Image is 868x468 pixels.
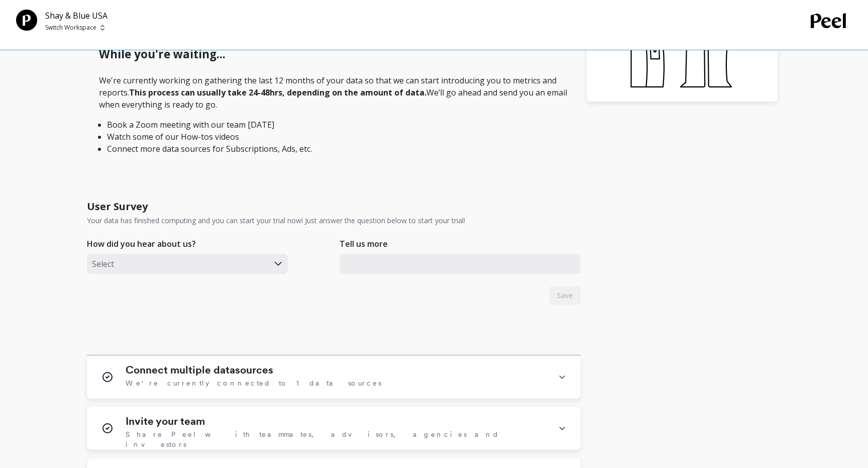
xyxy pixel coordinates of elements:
h1: Connect multiple datasources [126,364,273,376]
p: Shay & Blue USA [45,10,107,22]
p: Tell us more [340,238,388,250]
p: Switch Workspace [45,24,96,32]
h1: Invite your team [126,415,205,427]
p: Your data has finished computing and you can start your trial now! Just answer the question below... [87,216,465,226]
li: Book a Zoom meeting with our team [DATE] [107,119,561,131]
span: Share Peel with teammates, advisors, agencies and investors [126,429,546,449]
li: Watch some of our How-tos videos [107,131,561,143]
strong: This process can usually take 24-48hrs, depending on the amount of data. [129,87,426,98]
h1: While you're waiting... [99,46,569,63]
li: Connect more data sources for Subscriptions, Ads, etc. [107,143,561,155]
img: picker [100,24,104,32]
p: How did you hear about us? [87,238,196,250]
h1: User Survey [87,200,148,214]
img: Team Profile [16,10,37,31]
p: We're currently working on gathering the last 12 months of your data so that we can start introdu... [99,74,569,155]
span: We're currently connected to 1 data sources [126,378,381,388]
